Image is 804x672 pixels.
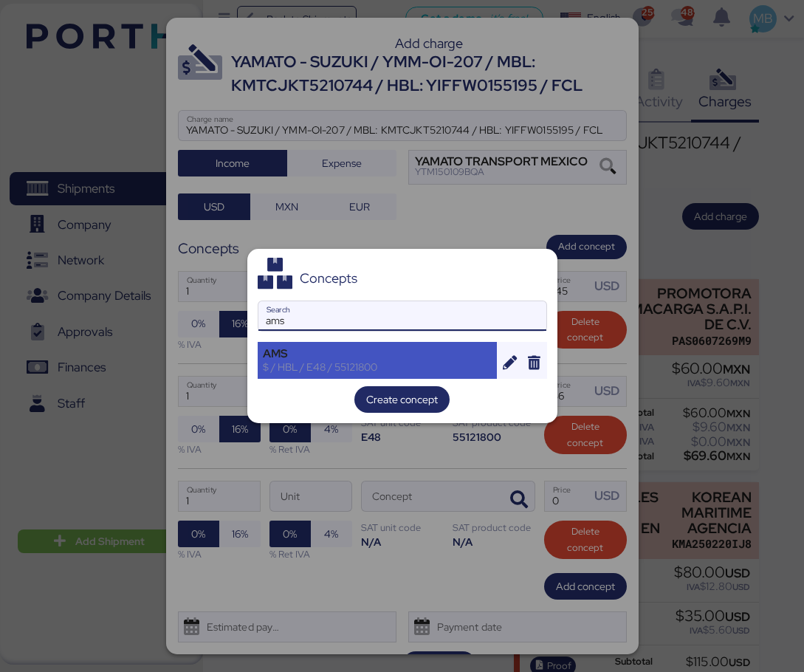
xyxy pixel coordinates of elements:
input: Search [258,301,546,331]
div: $ / HBL / E48 / 55121800 [263,360,492,374]
button: Create concept [354,386,450,413]
div: AMS [263,347,492,360]
div: Concepts [300,272,357,285]
span: Create concept [366,391,438,408]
